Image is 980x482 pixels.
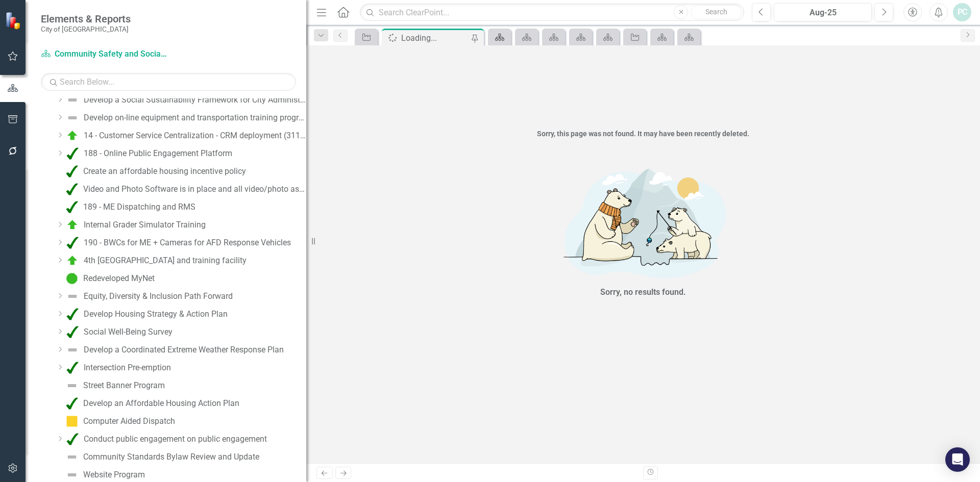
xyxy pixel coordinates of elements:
div: Community Standards Bylaw Review and Update [83,452,259,462]
img: Not Defined [66,379,78,392]
img: Not Defined [66,112,79,124]
img: Completed [66,201,78,213]
button: PC [953,3,971,21]
img: Completed [66,165,78,177]
div: Open Intercom Messenger [945,447,970,472]
div: 4th [GEOGRAPHIC_DATA] and training facility [84,256,247,265]
div: Video and Photo Software is in place and all video/photo assets are meta tagged [83,185,306,194]
img: Completed [66,326,79,338]
div: Redeveloped MyNet [83,274,155,283]
img: On Target [66,219,79,231]
button: Aug-25 [774,3,872,21]
img: Completed [66,237,79,249]
img: Completed [66,147,79,160]
div: Aug-25 [777,7,868,19]
a: Develop Housing Strategy & Action Plan [64,306,228,322]
img: On Target [66,130,79,142]
div: Social Well-Being Survey [84,327,173,337]
a: 189 - ME Dispatching and RMS [63,199,195,215]
div: Develop a Coordinated Extreme Weather Response Plan [84,345,284,354]
div: Loading... [401,32,469,44]
div: Equity, Diversity & Inclusion Path Forward [84,292,233,301]
div: 14 - Customer Service Centralization - CRM deployment (311 & multichannel approach) [84,131,306,140]
div: Website Program [83,470,145,479]
a: Community Standards Bylaw Review and Update [63,449,259,465]
div: Develop an Affordable Housing Action Plan [83,399,239,408]
div: Internal Grader Simulator Training [84,220,206,230]
a: Develop a Social Sustainability Framework for City Administration [64,92,306,108]
div: Develop on-line equipment and transportation training program for the City [84,113,306,122]
img: Completed [66,362,79,374]
img: No results found [490,160,796,284]
a: Community Safety and Social Services [41,48,168,60]
a: 188 - Online Public Engagement Platform [64,145,232,162]
input: Search ClearPoint... [360,4,744,21]
div: Street Banner Program [83,381,165,390]
img: Not Defined [66,94,79,106]
a: Internal Grader Simulator Training [64,217,206,233]
img: Completed [66,308,79,320]
span: Search [705,8,727,16]
a: Develop a Coordinated Extreme Weather Response Plan [64,342,284,358]
button: Search [691,5,742,19]
img: Not Defined [66,451,78,463]
div: Sorry, this page was not found. It may have been recently deleted. [306,129,980,139]
a: 14 - Customer Service Centralization - CRM deployment (311 & multichannel approach) [64,128,306,144]
div: Conduct public engagement on public engagement [84,435,267,444]
a: 190 - BWCs for ME + Cameras for AFD Response Vehicles [64,235,291,251]
img: Caution [66,415,78,427]
img: Completed [66,433,79,445]
a: Video and Photo Software is in place and all video/photo assets are meta tagged [63,181,306,197]
a: 4th [GEOGRAPHIC_DATA] and training facility [64,252,247,269]
input: Search Below... [41,73,296,91]
a: Create an affordable housing incentive policy [63,163,246,180]
span: Elements & Reports [41,13,131,25]
a: Develop an Affordable Housing Action Plan [63,395,239,412]
small: City of [GEOGRAPHIC_DATA] [41,25,131,33]
div: Develop Housing Strategy & Action Plan [84,310,228,319]
a: Conduct public engagement on public engagement [64,431,267,447]
a: Street Banner Program [63,377,165,394]
a: Intersection Pre-emption [64,360,171,376]
div: Intersection Pre-emption [84,363,171,372]
div: Create an affordable housing incentive policy [83,167,246,176]
a: Computer Aided Dispatch [63,413,175,429]
img: Completed [66,397,78,410]
div: Develop a Social Sustainability Framework for City Administration [84,95,306,105]
img: Not Defined [66,290,79,302]
img: Completed [66,183,78,195]
a: Social Well-Being Survey [64,324,173,340]
div: Computer Aided Dispatch [83,417,175,426]
img: Not Defined [66,469,78,481]
div: 188 - Online Public Engagement Platform [84,149,232,158]
div: 190 - BWCs for ME + Cameras for AFD Response Vehicles [84,238,291,247]
div: Sorry, no results found. [600,287,686,298]
a: Redeveloped MyNet [63,270,155,287]
img: Not Defined [66,344,79,356]
a: Develop on-line equipment and transportation training program for the City [64,110,306,126]
img: On Target [66,255,79,267]
div: 189 - ME Dispatching and RMS [83,202,195,212]
img: Approved (Not Started) [66,272,78,285]
a: Equity, Diversity & Inclusion Path Forward [64,288,233,305]
img: ClearPoint Strategy [5,11,23,29]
